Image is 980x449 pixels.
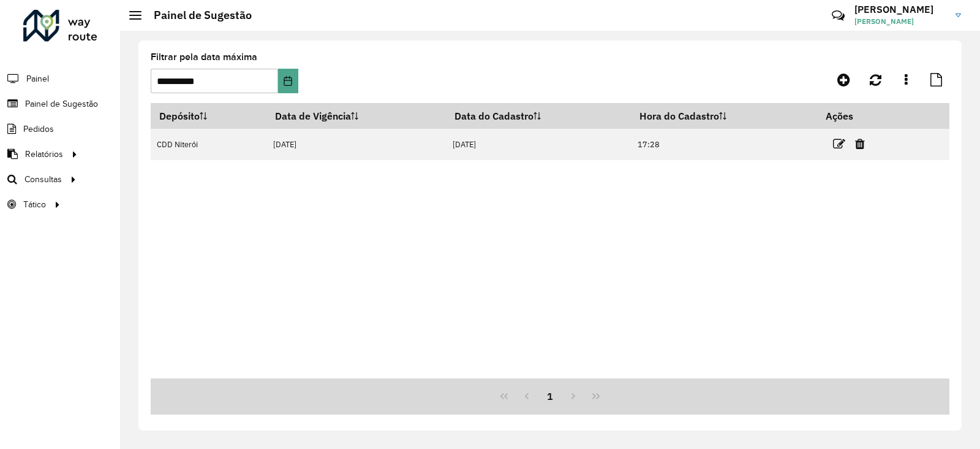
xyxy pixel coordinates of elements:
[151,103,266,129] th: Depósito
[538,385,562,408] button: 1
[141,9,252,22] h2: Painel de Sugestão
[23,198,46,211] span: Tático
[855,136,865,152] a: Excluir
[446,103,631,129] th: Data do Cadastro
[631,103,817,129] th: Hora do Cadastro
[266,129,446,160] td: [DATE]
[833,136,845,152] a: Editar
[817,103,891,129] th: Ações
[825,2,851,29] a: Contato Rápido
[631,129,817,160] td: 17:28
[151,129,266,160] td: CDD Niterói
[26,72,49,85] span: Painel
[278,69,298,93] button: Choose Date
[854,4,946,15] h3: [PERSON_NAME]
[266,103,446,129] th: Data de Vigência
[854,16,946,27] span: [PERSON_NAME]
[25,148,63,161] span: Relatórios
[151,50,257,64] label: Filtrar pela data máxima
[25,98,98,110] span: Painel de Sugestão
[24,173,62,186] span: Consultas
[446,129,631,160] td: [DATE]
[23,123,54,136] span: Pedidos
